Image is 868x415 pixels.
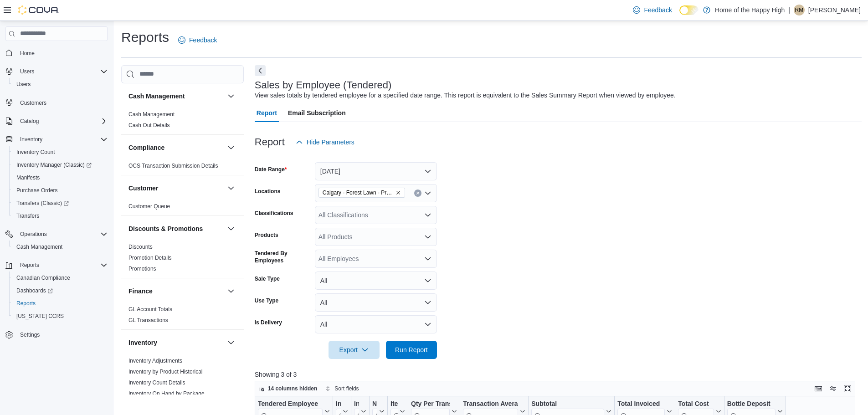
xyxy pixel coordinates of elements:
[16,260,108,271] span: Reports
[16,97,108,108] span: Customers
[255,370,862,379] p: Showing 3 of 3
[128,254,172,261] span: Promotion Details
[794,5,805,15] div: Rebecca MacNeill
[128,368,203,375] span: Inventory by Product Historical
[20,231,47,238] span: Operations
[20,331,40,338] span: Settings
[20,118,39,125] span: Catalog
[16,212,39,220] span: Transfers
[128,163,218,169] a: OCS Transaction Submission Details
[318,188,405,198] span: Calgary - Forest Lawn - Prairie Records
[323,188,394,197] span: Calgary - Forest Lawn - Prairie Records
[2,259,111,272] button: Reports
[292,133,358,151] button: Hide Parameters
[679,5,699,15] input: Dark Mode
[128,338,157,347] h3: Inventory
[13,159,108,170] span: Inventory Manager (Classic)
[16,329,43,340] a: Settings
[9,241,111,253] button: Cash Management
[255,231,278,239] label: Products
[16,174,40,181] span: Manifests
[128,357,182,364] span: Inventory Adjustments
[13,311,108,322] span: Washington CCRS
[16,229,108,240] span: Operations
[795,5,804,15] span: RM
[334,385,359,392] span: Sort fields
[128,184,224,193] button: Customer
[128,255,172,261] a: Promotion Details
[16,116,42,127] button: Catalog
[9,159,111,171] a: Inventory Manager (Classic)
[13,285,108,296] span: Dashboards
[424,211,431,219] button: Open list of options
[808,5,861,15] p: [PERSON_NAME]
[255,210,293,217] label: Classifications
[16,48,38,59] a: Home
[329,341,380,359] button: Export
[315,315,437,333] button: All
[727,400,776,408] div: Bottle Deposit
[226,142,236,153] button: Compliance
[411,400,450,408] div: Qty Per Transaction
[315,162,437,180] button: [DATE]
[121,109,244,134] div: Cash Management
[16,229,51,240] button: Operations
[788,5,790,15] p: |
[424,255,431,262] button: Open list of options
[2,133,111,146] button: Inventory
[20,99,46,107] span: Customers
[226,337,236,348] button: Inventory
[20,50,35,57] span: Home
[128,244,153,250] a: Discounts
[2,65,111,78] button: Users
[315,272,437,290] button: All
[13,147,59,158] a: Inventory Count
[13,198,108,209] span: Transfers (Classic)
[617,400,665,408] div: Total Invoiced
[189,36,217,45] span: Feedback
[128,92,224,101] button: Cash Management
[307,138,354,147] span: Hide Parameters
[128,379,185,386] span: Inventory Count Details
[2,228,111,241] button: Operations
[390,400,398,408] div: Items Per Transaction
[121,28,169,46] h1: Reports
[13,147,108,158] span: Inventory Count
[16,260,43,271] button: Reports
[255,65,266,76] button: Next
[255,137,285,148] h3: Report
[13,272,74,283] a: Canadian Compliance
[268,385,318,392] span: 14 columns hidden
[13,185,108,196] span: Purchase Orders
[16,149,55,156] span: Inventory Count
[128,224,224,233] button: Discounts & Promotions
[13,185,62,196] a: Purchase Orders
[128,265,156,272] span: Promotions
[16,300,36,307] span: Reports
[16,161,92,169] span: Inventory Manager (Classic)
[2,96,111,109] button: Customers
[128,203,170,210] span: Customer Queue
[842,383,853,394] button: Enter fullscreen
[257,104,277,122] span: Report
[13,311,67,322] a: [US_STATE] CCRS
[128,358,182,364] a: Inventory Adjustments
[9,284,111,297] a: Dashboards
[395,345,428,354] span: Run Report
[5,43,108,365] nav: Complex example
[678,400,714,408] div: Total Cost
[16,116,108,127] span: Catalog
[255,166,287,173] label: Date Range
[13,210,43,221] a: Transfers
[13,159,95,170] a: Inventory Manager (Classic)
[2,115,111,128] button: Catalog
[13,172,108,183] span: Manifests
[255,188,281,195] label: Locations
[128,390,205,397] span: Inventory On Hand by Package
[531,400,604,408] div: Subtotal
[2,46,111,60] button: Home
[9,146,111,159] button: Inventory Count
[629,1,675,19] a: Feedback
